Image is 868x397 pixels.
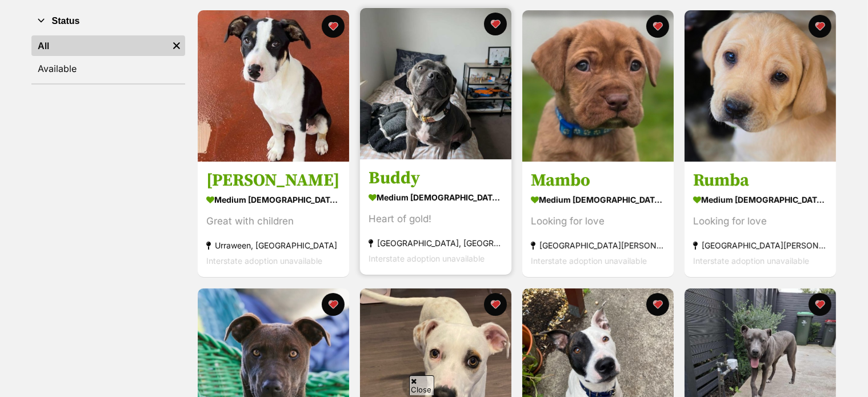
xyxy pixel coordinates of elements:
[693,214,827,230] div: Looking for love
[206,238,341,254] div: Urraween, [GEOGRAPHIC_DATA]
[31,58,185,79] a: Available
[685,10,836,162] img: Rumba
[693,170,827,192] h3: Rumba
[409,375,434,395] span: Close
[198,162,349,278] a: [PERSON_NAME] medium [DEMOGRAPHIC_DATA] Dog Great with children Urraween, [GEOGRAPHIC_DATA] Inter...
[531,256,647,266] span: Interstate adoption unavailable
[646,293,669,316] button: favourite
[522,162,674,278] a: Mambo medium [DEMOGRAPHIC_DATA] Dog Looking for love [GEOGRAPHIC_DATA][PERSON_NAME][GEOGRAPHIC_DA...
[693,238,827,254] div: [GEOGRAPHIC_DATA][PERSON_NAME][GEOGRAPHIC_DATA]
[369,168,503,190] h3: Buddy
[369,212,503,227] div: Heart of gold!
[531,192,665,208] div: medium [DEMOGRAPHIC_DATA] Dog
[646,15,669,38] button: favourite
[484,13,507,35] button: favourite
[206,256,322,266] span: Interstate adoption unavailable
[206,170,341,192] h3: [PERSON_NAME]
[360,8,511,159] img: Buddy
[809,293,831,316] button: favourite
[369,190,503,206] div: medium [DEMOGRAPHIC_DATA] Dog
[693,192,827,208] div: medium [DEMOGRAPHIC_DATA] Dog
[322,15,345,38] button: favourite
[369,254,485,264] span: Interstate adoption unavailable
[206,214,341,230] div: Great with children
[809,15,831,38] button: favourite
[484,293,507,316] button: favourite
[31,14,185,29] button: Status
[206,192,341,208] div: medium [DEMOGRAPHIC_DATA] Dog
[531,238,665,254] div: [GEOGRAPHIC_DATA][PERSON_NAME][GEOGRAPHIC_DATA]
[531,214,665,230] div: Looking for love
[198,10,349,162] img: Odie
[685,162,836,278] a: Rumba medium [DEMOGRAPHIC_DATA] Dog Looking for love [GEOGRAPHIC_DATA][PERSON_NAME][GEOGRAPHIC_DA...
[322,293,345,316] button: favourite
[360,159,511,275] a: Buddy medium [DEMOGRAPHIC_DATA] Dog Heart of gold! [GEOGRAPHIC_DATA], [GEOGRAPHIC_DATA] Interstat...
[168,35,185,56] a: Remove filter
[522,10,674,162] img: Mambo
[31,35,168,56] a: All
[369,236,503,251] div: [GEOGRAPHIC_DATA], [GEOGRAPHIC_DATA]
[531,170,665,192] h3: Mambo
[31,33,185,83] div: Status
[693,256,809,266] span: Interstate adoption unavailable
